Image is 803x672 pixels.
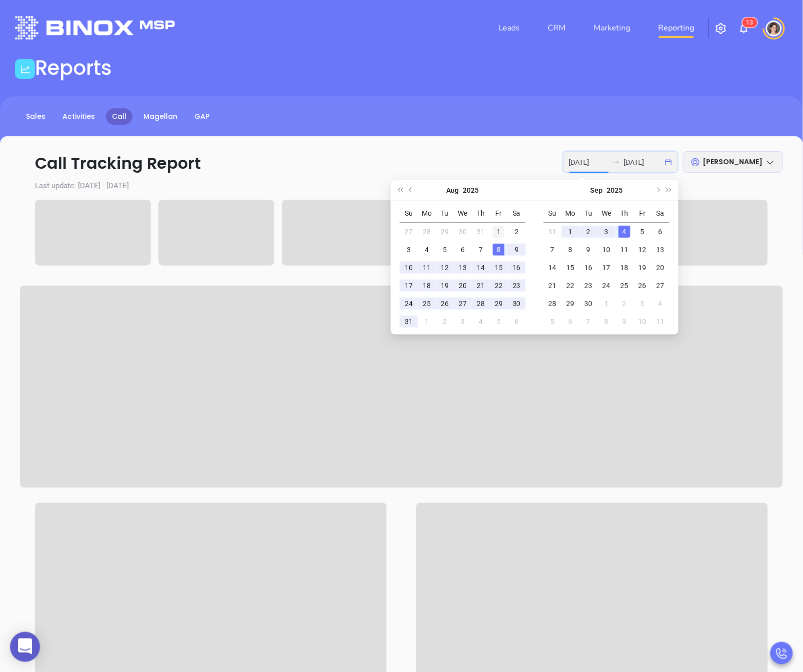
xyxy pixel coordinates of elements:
[634,241,652,259] td: 2025-09-12
[472,295,490,313] td: 2025-08-28
[439,280,451,292] div: 19
[395,180,406,200] button: Last year (Control + left)
[715,22,727,34] img: iconSetting
[565,280,577,292] div: 22
[436,277,454,295] td: 2025-08-19
[616,295,634,313] td: 2025-10-02
[619,244,631,256] div: 11
[738,22,750,34] img: iconNotification
[703,157,763,167] span: [PERSON_NAME]
[634,205,652,223] th: Fr
[436,223,454,241] td: 2025-07-29
[637,280,649,292] div: 26
[457,316,469,328] div: 3
[547,226,559,238] div: 31
[454,295,472,313] td: 2025-08-27
[565,244,577,256] div: 8
[511,262,523,274] div: 16
[511,316,523,328] div: 6
[418,241,436,259] td: 2025-08-04
[562,223,580,241] td: 2025-09-01
[544,223,562,241] td: 2025-08-31
[562,259,580,277] td: 2025-09-15
[511,226,523,238] div: 2
[652,277,670,295] td: 2025-09-27
[547,316,559,328] div: 5
[106,108,132,125] a: Call
[565,262,577,274] div: 15
[652,223,670,241] td: 2025-09-06
[406,180,417,200] button: Previous month (PageUp)
[418,295,436,313] td: 2025-08-25
[20,180,783,192] p: Last update: [DATE] - [DATE]
[612,158,620,166] span: to
[601,298,613,310] div: 1
[447,180,459,200] button: Choose a month
[655,298,667,310] div: 4
[655,18,699,38] a: Reporting
[400,259,418,277] td: 2025-08-10
[612,158,620,166] span: swap-right
[493,262,505,274] div: 15
[495,18,524,38] a: Leads
[403,244,415,256] div: 3
[637,226,649,238] div: 5
[20,108,51,125] a: Sales
[616,259,634,277] td: 2025-09-18
[439,262,451,274] div: 12
[601,226,613,238] div: 3
[490,277,508,295] td: 2025-08-22
[565,298,577,310] div: 29
[511,280,523,292] div: 23
[475,280,487,292] div: 21
[493,226,505,238] div: 1
[634,259,652,277] td: 2025-09-19
[508,205,526,223] th: Sa
[400,223,418,241] td: 2025-07-27
[436,295,454,313] td: 2025-08-26
[565,316,577,328] div: 6
[580,241,598,259] td: 2025-09-09
[418,259,436,277] td: 2025-08-11
[634,277,652,295] td: 2025-09-26
[508,223,526,241] td: 2025-08-02
[547,244,559,256] div: 7
[655,262,667,274] div: 20
[619,262,631,274] div: 18
[490,205,508,223] th: Fr
[454,205,472,223] th: We
[562,313,580,331] td: 2025-10-06
[403,226,415,238] div: 27
[583,226,595,238] div: 2
[583,262,595,274] div: 16
[743,17,758,27] sup: 13
[766,20,782,36] img: user
[655,244,667,256] div: 13
[583,244,595,256] div: 9
[565,226,577,238] div: 1
[544,259,562,277] td: 2025-09-14
[544,277,562,295] td: 2025-09-21
[439,316,451,328] div: 2
[454,313,472,331] td: 2025-09-03
[493,280,505,292] div: 22
[436,313,454,331] td: 2025-09-02
[652,295,670,313] td: 2025-10-04
[508,313,526,331] td: 2025-09-06
[475,262,487,274] div: 14
[655,316,667,328] div: 11
[421,244,433,256] div: 4
[616,223,634,241] td: 2025-09-04
[35,56,112,80] h1: Reports
[511,298,523,310] div: 30
[56,108,101,125] a: Activities
[634,313,652,331] td: 2025-10-10
[562,241,580,259] td: 2025-09-08
[418,313,436,331] td: 2025-09-01
[400,241,418,259] td: 2025-08-03
[400,205,418,223] th: Su
[490,223,508,241] td: 2025-08-01
[544,313,562,331] td: 2025-10-05
[637,262,649,274] div: 19
[547,280,559,292] div: 21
